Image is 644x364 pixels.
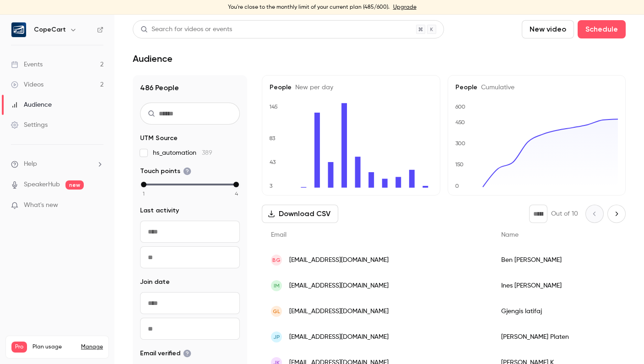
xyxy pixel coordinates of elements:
button: Next page [607,205,626,223]
button: New video [522,20,574,38]
span: [EMAIL_ADDRESS][DOMAIN_NAME] [289,307,389,316]
span: [EMAIL_ADDRESS][DOMAIN_NAME] [289,332,389,342]
span: Email [271,232,287,238]
div: Search for videos or events [141,25,232,34]
span: What's new [24,201,58,210]
h5: People [270,83,433,92]
span: Gl [273,307,280,315]
span: 4 [235,190,238,198]
a: SpeakerHub [24,180,60,190]
p: Out of 10 [551,209,578,218]
iframe: Noticeable Trigger [92,201,103,210]
text: 150 [455,162,464,168]
span: 389 [202,150,212,156]
span: [EMAIL_ADDRESS][DOMAIN_NAME] [289,255,389,265]
span: BG [272,256,281,264]
img: CopeCart [11,22,26,37]
text: 600 [455,103,465,110]
div: min [141,182,146,187]
div: Videos [11,80,43,89]
span: Name [501,232,519,238]
text: 145 [269,103,278,110]
a: Upgrade [393,4,417,11]
li: help-dropdown-opener [11,159,103,169]
div: Events [11,60,43,69]
text: 3 [270,183,273,189]
h1: Audience [133,53,173,64]
text: 43 [270,159,276,165]
div: max [233,182,239,187]
span: Touch points [140,167,191,176]
span: Plan usage [32,343,76,351]
span: Cumulative [477,84,514,91]
span: Last activity [140,206,179,215]
button: Schedule [578,20,626,38]
button: Download CSV [262,205,338,223]
span: New per day [292,84,333,91]
span: UTM Source [140,134,178,143]
div: Settings [11,120,48,130]
text: 83 [269,135,276,141]
h6: CopeCart [34,25,66,34]
span: Join date [140,277,170,287]
span: IM [274,282,280,290]
a: Manage [81,343,103,351]
div: Audience [11,100,52,109]
span: Help [24,159,37,169]
span: [EMAIL_ADDRESS][DOMAIN_NAME] [289,281,389,291]
span: Email verified [140,349,191,358]
text: 0 [455,183,459,189]
h1: 486 People [140,82,240,93]
span: new [65,180,84,190]
h5: People [455,83,618,92]
span: Pro [11,342,27,353]
span: hs_automation [153,148,212,158]
span: JP [273,333,280,341]
span: 1 [143,190,145,198]
text: 450 [455,119,465,125]
text: 300 [455,141,465,147]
